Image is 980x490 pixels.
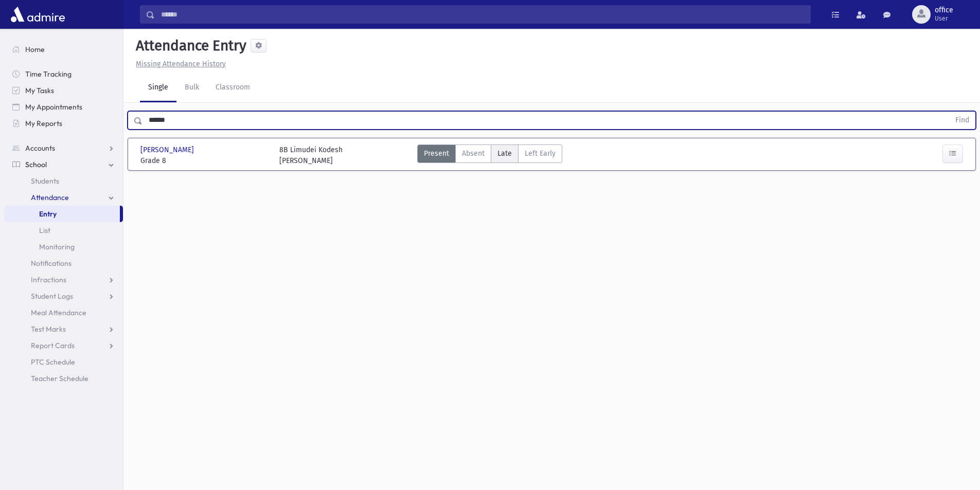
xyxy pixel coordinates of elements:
span: List [39,226,50,235]
span: Student Logs [31,292,73,301]
span: My Appointments [25,102,82,112]
a: Student Logs [4,288,123,304]
a: My Appointments [4,99,123,115]
a: Meal Attendance [4,304,123,321]
span: Absent [462,148,485,159]
a: Teacher Schedule [4,370,123,387]
div: AttTypes [417,144,562,166]
span: Entry [39,209,57,219]
span: Teacher Schedule [31,374,88,383]
a: Monitoring [4,239,123,255]
span: Accounts [25,143,55,153]
span: Infractions [31,275,66,284]
span: Home [25,45,45,54]
input: Search [155,5,810,24]
a: Report Cards [4,337,123,354]
u: Missing Attendance History [136,60,226,68]
span: School [25,160,47,169]
span: User [935,14,953,23]
a: School [4,156,123,173]
a: Notifications [4,255,123,271]
span: Notifications [31,259,72,268]
a: Infractions [4,271,123,288]
span: Time Tracking [25,69,72,79]
a: Students [4,173,123,189]
a: Test Marks [4,321,123,337]
a: Classroom [207,74,258,102]
div: 8B Limudei Kodesh [PERSON_NAME] [279,144,343,166]
a: Entry [4,206,120,222]
a: Accounts [4,140,123,156]
a: Bulk [176,74,207,102]
a: My Tasks [4,82,123,99]
a: List [4,222,123,239]
span: Late [497,148,512,159]
span: Students [31,176,59,186]
button: Find [949,112,975,129]
span: Attendance [31,193,69,202]
span: Left Early [525,148,556,159]
a: Missing Attendance History [132,60,226,68]
span: Meal Attendance [31,308,86,317]
span: Monitoring [39,242,75,251]
a: Time Tracking [4,66,123,82]
a: Single [140,74,176,102]
span: office [935,6,953,14]
a: PTC Schedule [4,354,123,370]
span: Test Marks [31,324,66,334]
span: My Reports [25,119,62,128]
a: My Reports [4,115,123,132]
a: Attendance [4,189,123,206]
span: Grade 8 [140,155,269,166]
a: Home [4,41,123,58]
span: Report Cards [31,341,75,350]
span: My Tasks [25,86,54,95]
span: Present [424,148,449,159]
span: PTC Schedule [31,357,75,367]
span: [PERSON_NAME] [140,144,196,155]
h5: Attendance Entry [132,37,246,55]
img: AdmirePro [8,4,67,25]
